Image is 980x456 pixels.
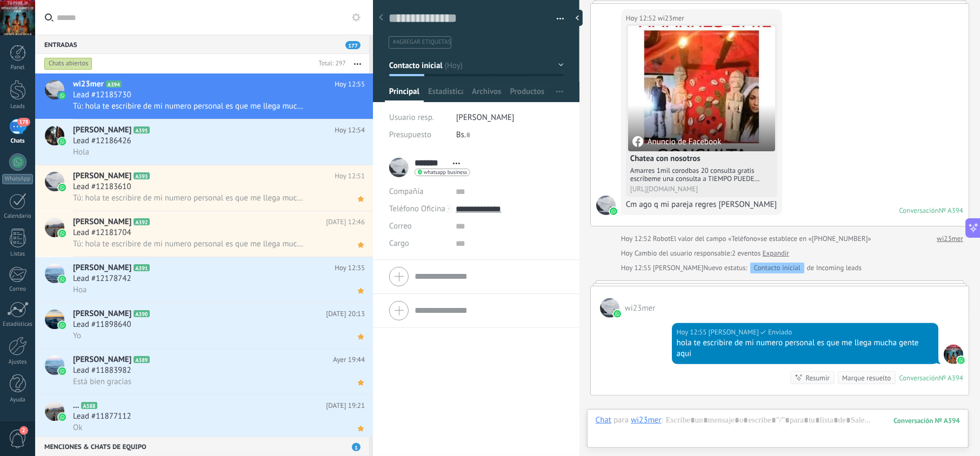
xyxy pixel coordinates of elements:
[389,204,445,214] span: Teléfono Oficina
[2,174,33,184] div: WhatsApp
[709,327,759,338] span: jesus hernandez (Oficina de Venta)
[134,264,149,271] span: A391
[73,423,82,433] span: Ok
[17,118,30,126] span: 178
[630,166,773,183] div: Amarres 1mil corodbas 20 consulta gratis escribeme una consulta a TIEMPO PUEDE CAMBIAR TU VIDA
[389,218,412,235] button: Correo
[653,234,670,243] span: Robot
[73,354,131,365] span: [PERSON_NAME]
[35,349,373,394] a: avataricon[PERSON_NAME]A389Ayer 19:44Lead #11883982Está bien gracias
[703,263,747,273] span: Nuevo estatus:
[631,415,661,425] div: wi23mer
[73,193,305,203] span: Tú: hola te escribire de mi numero personal es que me llega mucha gente aqui
[134,218,149,225] span: A392
[73,101,305,111] span: Tú: hola te escribire de mi numero personal es que me llega mucha gente aqui
[73,331,81,341] span: Yo
[621,248,635,259] div: Hoy
[805,373,830,383] div: Resumir
[428,86,463,102] span: Estadísticas
[389,86,419,102] span: Principal
[630,185,773,193] div: [URL][DOMAIN_NAME]
[614,415,629,426] span: para
[35,303,373,348] a: avataricon[PERSON_NAME]A390[DATE] 20:13Lead #11898640Yo
[35,35,369,54] div: Entradas
[73,217,131,227] span: [PERSON_NAME]
[106,81,122,88] span: A394
[768,327,792,338] span: Enviado
[632,136,721,147] div: Anuncio de Facebook
[596,196,616,215] span: wi23mer
[2,251,34,258] div: Listas
[894,416,960,425] div: 394
[73,309,131,319] span: [PERSON_NAME]
[628,26,775,195] a: Anuncio de FacebookChatea con nosotrosAmarres 1mil corodbas 20 consulta gratis escribeme una cons...
[326,217,365,227] span: [DATE] 12:46
[44,57,92,70] div: Chats abiertos
[389,130,431,140] span: Presupuesto
[73,239,305,249] span: Tú: hola te escribire de mi numero personal es que me llega mucha gente aqui
[939,373,963,383] div: № A394
[2,321,34,328] div: Estadísticas
[58,184,66,191] img: icon
[653,263,703,272] span: jesus hernandez
[389,126,448,144] div: Presupuesto
[58,367,66,375] img: icon
[456,126,564,144] div: Bs.
[58,230,66,237] img: icon
[73,79,104,90] span: wi23mer
[58,276,66,283] img: icon
[73,411,131,422] span: Lead #11877112
[2,64,34,71] div: Panel
[73,90,131,100] span: Lead #12185730
[326,309,365,319] span: [DATE] 20:13
[957,357,965,364] img: waba.svg
[81,402,97,409] span: A388
[2,103,34,110] div: Leads
[626,13,658,24] div: Hoy 12:52
[73,125,131,136] span: [PERSON_NAME]
[335,79,365,90] span: Hoy 12:55
[73,263,131,273] span: [PERSON_NAME]
[610,207,617,215] img: waba.svg
[58,138,66,145] img: icon
[389,200,445,218] button: Teléfono Oficina
[73,227,131,238] span: Lead #12181704
[572,10,583,26] div: Ocultar
[899,373,939,383] div: Conversación
[658,13,684,24] span: wi23mer
[58,92,66,99] img: icon
[761,233,871,244] span: se establece en «[PHONE_NUMBER]»
[35,165,373,211] a: avataricon[PERSON_NAME]A393Hoy 12:51Lead #12183610Tú: hola te escribire de mi numero personal es ...
[73,400,79,411] span: ...
[389,109,448,126] div: Usuario resp.
[58,321,66,329] img: icon
[35,257,373,303] a: avataricon[PERSON_NAME]A391Hoy 12:35Lead #12178742Hoa
[73,273,131,284] span: Lead #12178742
[2,359,34,366] div: Ajustes
[670,233,761,244] span: El valor del campo «Teléfono»
[939,206,963,215] div: № A394
[134,356,149,363] span: A389
[73,147,89,157] span: Hola
[35,437,369,456] div: Menciones & Chats de equipo
[58,413,66,421] img: icon
[621,248,789,259] div: Cambio del usuario responsable:
[326,400,365,411] span: [DATE] 19:21
[703,263,862,273] div: de Incoming leads
[389,235,448,252] div: Cargo
[842,373,891,383] div: Marque resuelto
[134,310,149,317] span: A390
[424,170,467,175] span: whatsapp business
[389,112,434,123] span: Usuario resp.
[621,263,653,273] div: Hoy 12:55
[456,112,515,123] span: [PERSON_NAME]
[621,233,653,244] div: Hoy 12:52
[35,119,373,165] a: avataricon[PERSON_NAME]A395Hoy 12:54Lead #12186426Hola
[346,54,369,73] button: Más
[944,345,963,364] span: jesus hernandez
[662,415,663,426] span: :
[35,395,373,440] a: avataricon...A388[DATE] 19:21Lead #11877112Ok
[73,285,87,295] span: Hoa
[19,426,28,435] span: 2
[937,233,963,244] a: wi23mer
